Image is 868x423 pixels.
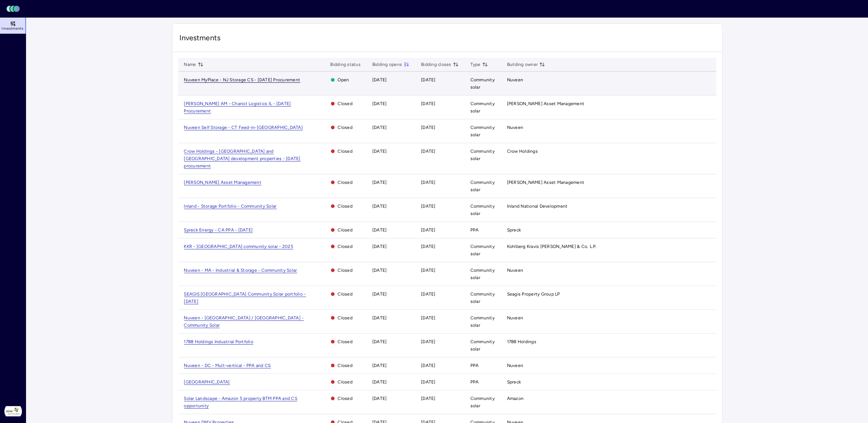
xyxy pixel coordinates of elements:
span: SEAGIS [GEOGRAPHIC_DATA] Community Solar portfolio - [DATE] [184,292,306,304]
a: Solar Landscape - Amazon 5 property BTM PPA and CS opportunity [184,396,298,408]
time: [DATE] [372,268,387,273]
span: [PERSON_NAME] AM - Chariot Logistics IL - [DATE] Procurement [184,101,291,114]
span: Closed [331,179,361,186]
span: Closed [331,290,361,298]
span: Closed [331,243,361,250]
td: 1788 Holdings [501,334,716,357]
button: toggle sorting [198,62,204,67]
a: Nuveen MyPlace - NJ Storage CS - [DATE] Procurement [184,77,301,82]
a: Nuveen Self Storage - CT Feed-in-[GEOGRAPHIC_DATA] [184,125,303,130]
a: Crow Holdings - [GEOGRAPHIC_DATA] and [GEOGRAPHIC_DATA] development properties - [DATE] procurement [184,149,301,168]
td: Spreck [501,374,716,390]
span: Spreck Energy - CA PPA - [DATE] [184,227,253,233]
span: Closed [331,100,361,107]
td: Nuveen [501,72,716,96]
time: [DATE] [372,77,387,82]
span: KKR - [GEOGRAPHIC_DATA] community solar - 2025 [184,244,294,249]
time: [DATE] [372,363,387,368]
span: Closed [331,362,361,369]
span: Closed [331,314,361,322]
td: Nuveen [501,119,716,143]
img: Solar Landscape [4,402,22,420]
td: Spreck [501,222,716,238]
span: Nuveen Self Storage - CT Feed-in-[GEOGRAPHIC_DATA] [184,125,303,130]
time: [DATE] [372,101,387,106]
td: Community solar [465,390,501,414]
span: Closed [331,124,361,131]
a: KKR - [GEOGRAPHIC_DATA] community solar - 2025 [184,244,294,249]
td: Community solar [465,286,501,310]
time: [DATE] [421,268,436,273]
time: [DATE] [372,125,387,130]
td: Nuveen [501,357,716,374]
time: [DATE] [421,363,436,368]
span: Bidding status [331,61,361,68]
td: Community solar [465,119,501,143]
a: Spreck Energy - CA PPA - [DATE] [184,227,253,233]
span: Bidding opens [372,61,409,68]
time: [DATE] [421,315,436,320]
time: [DATE] [372,180,387,185]
a: Nuveen - DC - Mult-vertical - PPA and CS [184,363,271,368]
time: [DATE] [421,396,436,401]
td: Community solar [465,310,501,334]
span: Nuveen - MA - Industrial & Storage - Community Solar [184,268,297,273]
time: [DATE] [372,315,387,320]
span: Closed [331,267,361,274]
td: Community solar [465,96,501,119]
td: Crow Holdings [501,143,716,174]
td: Seagis Property Group LP [501,286,716,310]
a: Inland - Storage Portfolio - Community Solar [184,204,277,209]
span: Closed [331,226,361,234]
time: [DATE] [372,149,387,154]
time: [DATE] [421,292,436,297]
span: [PERSON_NAME] Asset Management [184,180,262,185]
td: Community solar [465,174,501,198]
time: [DATE] [421,227,436,233]
span: Nuveen - [GEOGRAPHIC_DATA] / [GEOGRAPHIC_DATA] - Community Solar [184,315,304,328]
time: [DATE] [421,149,436,154]
time: [DATE] [372,227,387,233]
time: [DATE] [372,396,387,401]
button: toggle sorting [453,62,459,67]
a: [PERSON_NAME] AM - Chariot Logistics IL - [DATE] Procurement [184,101,291,114]
td: Community solar [465,143,501,174]
span: Name [184,61,204,68]
time: [DATE] [421,77,436,82]
td: PPA [465,374,501,390]
span: Open [331,76,361,84]
time: [DATE] [421,101,436,106]
span: [GEOGRAPHIC_DATA] [184,379,230,385]
a: [PERSON_NAME] Asset Management [184,180,262,185]
td: Community solar [465,198,501,222]
time: [DATE] [372,204,387,209]
button: toggle sorting [403,62,409,67]
span: Closed [331,395,361,402]
time: [DATE] [372,244,387,249]
td: Inland National Development [501,198,716,222]
span: Closed [331,203,361,210]
time: [DATE] [421,339,436,344]
td: PPA [465,357,501,374]
span: 1788 Holdings Industrial Portfolio [184,339,254,345]
time: [DATE] [372,292,387,297]
td: Community solar [465,334,501,357]
span: Closed [331,378,361,386]
span: Investments [180,33,715,43]
time: [DATE] [421,379,436,385]
td: PPA [465,222,501,238]
td: Kohlberg Kravis [PERSON_NAME] & Co. L.P. [501,238,716,262]
span: Bidding closes [421,61,459,68]
a: 1788 Holdings Industrial Portfolio [184,339,254,344]
time: [DATE] [421,125,436,130]
td: Community solar [465,262,501,286]
button: toggle sorting [539,62,545,67]
time: [DATE] [372,339,387,344]
td: Community solar [465,72,501,96]
a: Nuveen - [GEOGRAPHIC_DATA] / [GEOGRAPHIC_DATA] - Community Solar [184,315,304,328]
time: [DATE] [421,244,436,249]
